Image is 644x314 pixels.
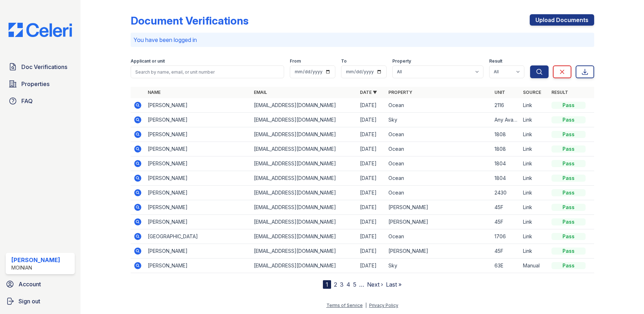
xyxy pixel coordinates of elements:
[353,281,356,288] a: 5
[251,156,357,171] td: [EMAIL_ADDRESS][DOMAIN_NAME]
[357,171,386,186] td: [DATE]
[520,215,549,229] td: Link
[341,58,347,64] label: To
[254,90,267,95] a: Email
[145,127,251,142] td: [PERSON_NAME]
[3,294,78,308] a: Sign out
[290,58,301,64] label: From
[145,142,251,156] td: [PERSON_NAME]
[357,142,386,156] td: [DATE]
[11,256,60,264] div: [PERSON_NAME]
[251,229,357,244] td: [EMAIL_ADDRESS][DOMAIN_NAME]
[21,80,49,88] span: Properties
[386,281,402,288] a: Last »
[386,156,492,171] td: Ocean
[251,186,357,200] td: [EMAIL_ADDRESS][DOMAIN_NAME]
[551,116,586,123] div: Pass
[359,280,364,289] span: …
[357,200,386,215] td: [DATE]
[386,259,492,273] td: Sky
[520,142,549,156] td: Link
[492,200,520,215] td: 45F
[357,127,386,142] td: [DATE]
[520,98,549,113] td: Link
[494,90,505,95] a: Unit
[251,200,357,215] td: [EMAIL_ADDRESS][DOMAIN_NAME]
[551,160,586,167] div: Pass
[386,113,492,127] td: Sky
[386,215,492,229] td: [PERSON_NAME]
[492,156,520,171] td: 1804
[530,14,594,26] a: Upload Documents
[145,186,251,200] td: [PERSON_NAME]
[551,262,586,269] div: Pass
[386,142,492,156] td: Ocean
[551,175,586,182] div: Pass
[357,113,386,127] td: [DATE]
[492,229,520,244] td: 1706
[131,65,284,78] input: Search by name, email, or unit number
[367,281,383,288] a: Next ›
[340,281,344,288] a: 3
[145,229,251,244] td: [GEOGRAPHIC_DATA]
[492,259,520,273] td: 63E
[19,297,40,305] span: Sign out
[386,98,492,113] td: Ocean
[145,156,251,171] td: [PERSON_NAME]
[492,186,520,200] td: 2430
[386,171,492,186] td: Ocean
[520,229,549,244] td: Link
[251,113,357,127] td: [EMAIL_ADDRESS][DOMAIN_NAME]
[346,281,350,288] a: 4
[551,218,586,225] div: Pass
[520,156,549,171] td: Link
[520,244,549,259] td: Link
[357,229,386,244] td: [DATE]
[145,215,251,229] td: [PERSON_NAME]
[145,171,251,186] td: [PERSON_NAME]
[489,58,502,64] label: Result
[145,244,251,259] td: [PERSON_NAME]
[386,127,492,142] td: Ocean
[551,131,586,138] div: Pass
[392,58,411,64] label: Property
[21,97,33,105] span: FAQ
[551,204,586,211] div: Pass
[357,215,386,229] td: [DATE]
[520,200,549,215] td: Link
[388,90,412,95] a: Property
[131,58,165,64] label: Applicant or unit
[492,127,520,142] td: 1808
[145,113,251,127] td: [PERSON_NAME]
[492,142,520,156] td: 1808
[19,280,41,288] span: Account
[551,102,586,109] div: Pass
[365,303,367,308] div: |
[520,186,549,200] td: Link
[520,171,549,186] td: Link
[492,113,520,127] td: Any Available
[386,229,492,244] td: Ocean
[492,171,520,186] td: 1804
[6,60,75,74] a: Doc Verifications
[133,36,591,44] p: You have been logged in
[251,142,357,156] td: [EMAIL_ADDRESS][DOMAIN_NAME]
[360,90,377,95] a: Date ▼
[11,264,60,271] div: Moinian
[251,127,357,142] td: [EMAIL_ADDRESS][DOMAIN_NAME]
[357,98,386,113] td: [DATE]
[551,233,586,240] div: Pass
[520,113,549,127] td: Link
[492,244,520,259] td: 45F
[551,189,586,196] div: Pass
[386,244,492,259] td: [PERSON_NAME]
[6,94,75,108] a: FAQ
[131,14,248,27] div: Document Verifications
[145,259,251,273] td: [PERSON_NAME]
[334,281,337,288] a: 2
[369,303,398,308] a: Privacy Policy
[251,259,357,273] td: [EMAIL_ADDRESS][DOMAIN_NAME]
[386,186,492,200] td: Ocean
[251,244,357,259] td: [EMAIL_ADDRESS][DOMAIN_NAME]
